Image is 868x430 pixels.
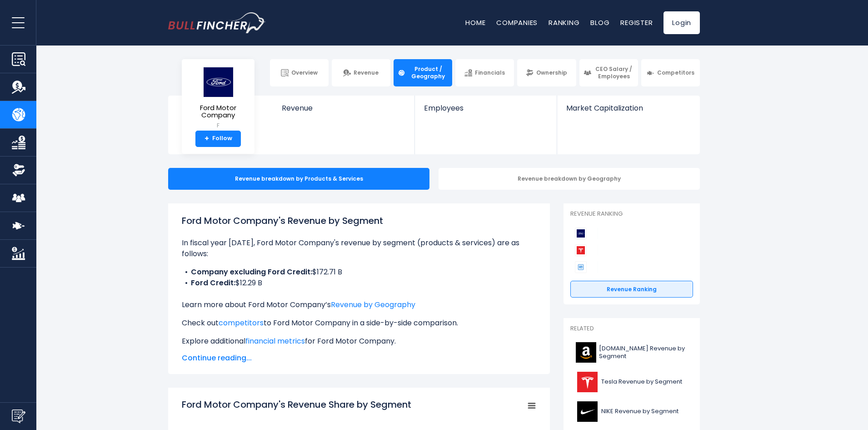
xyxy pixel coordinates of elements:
[182,299,536,310] p: Learn more about Ford Motor Company’s
[579,59,638,86] a: CEO Salary / Employees
[576,372,599,392] img: TSLA logo
[570,210,693,218] p: Revenue Ranking
[536,69,567,76] span: Ownership
[205,135,209,143] strong: +
[332,59,390,86] a: Revenue
[408,66,448,80] span: Product / Geography
[566,104,690,112] span: Market Capitalization
[394,59,452,86] a: Product / Geography
[601,378,682,386] span: Tesla Revenue by Segment
[189,121,247,130] small: F
[191,278,235,288] b: Ford Credit:
[282,104,406,112] span: Revenue
[191,267,312,277] b: Company excluding Ford Credit:
[549,18,579,27] a: Ranking
[557,96,699,128] a: Market Capitalization
[439,168,700,190] div: Revenue breakdown by Geography
[575,228,587,239] img: Ford Motor Company competitors logo
[575,244,587,256] img: Tesla competitors logo
[570,325,693,333] p: Related
[182,267,536,278] li: $172.71 B
[465,18,485,27] a: Home
[576,401,599,422] img: NKE logo
[291,69,318,76] span: Overview
[517,59,576,86] a: Ownership
[189,104,247,119] span: Ford Motor Company
[575,261,587,273] img: General Motors Company competitors logo
[331,299,415,310] a: Revenue by Geography
[182,353,536,364] span: Continue reading...
[620,18,653,27] a: Register
[189,66,248,131] a: Ford Motor Company F
[245,336,305,346] a: financial metrics
[424,104,547,112] span: Employees
[663,11,700,34] a: Login
[168,168,429,190] div: Revenue breakdown by Products & Services
[12,163,25,177] img: Ownership
[594,66,634,80] span: CEO Salary / Employees
[354,69,379,76] span: Revenue
[641,59,700,86] a: Competitors
[601,408,678,415] span: NIKE Revenue by Segment
[455,59,514,86] a: Financials
[570,369,693,395] a: Tesla Revenue by Segment
[219,318,264,328] a: competitors
[182,398,411,411] tspan: Ford Motor Company's Revenue Share by Segment
[182,278,536,288] li: $12.29 B
[182,336,536,347] p: Explore additional for Ford Motor Company.
[576,342,596,363] img: AMZN logo
[570,399,693,424] a: NIKE Revenue by Segment
[168,12,266,33] img: bullfincher logo
[182,214,536,228] h1: Ford Motor Company's Revenue by Segment
[273,96,415,128] a: Revenue
[496,18,538,27] a: Companies
[270,59,329,86] a: Overview
[570,281,693,298] a: Revenue Ranking
[599,345,688,360] span: [DOMAIN_NAME] Revenue by Segment
[657,69,694,76] span: Competitors
[415,96,556,128] a: Employees
[590,18,609,27] a: Blog
[182,318,536,329] p: Check out to Ford Motor Company in a side-by-side comparison.
[168,12,266,33] a: Go to homepage
[195,131,241,147] a: +Follow
[475,69,505,76] span: Financials
[182,238,536,259] p: In fiscal year [DATE], Ford Motor Company's revenue by segment (products & services) are as follows:
[570,340,693,365] a: [DOMAIN_NAME] Revenue by Segment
